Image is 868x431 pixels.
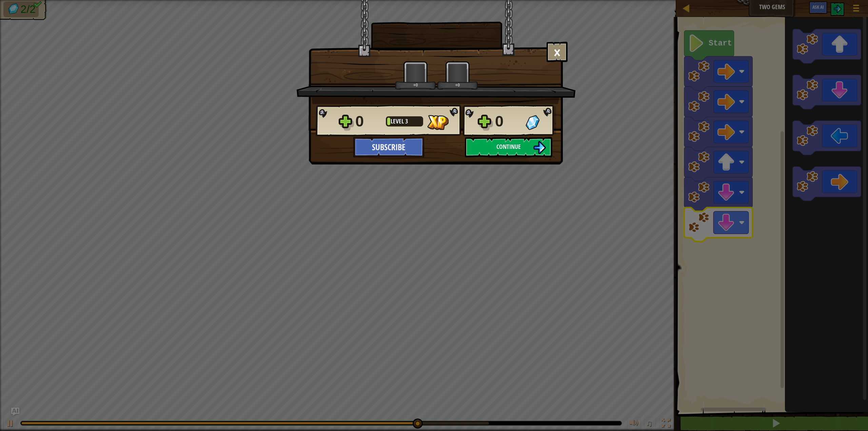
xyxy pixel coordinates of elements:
button: Subscribe [353,137,424,157]
img: XP Gained [427,115,449,130]
div: 0 [355,111,382,132]
span: Continue [496,142,521,151]
div: +0 [396,82,435,87]
span: Level [391,117,405,125]
div: 0 [495,111,521,132]
img: Gems Gained [526,115,539,130]
span: 3 [405,117,408,125]
button: Continue [465,137,552,157]
img: Continue [533,141,546,154]
button: × [547,42,568,62]
div: +0 [438,82,477,87]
